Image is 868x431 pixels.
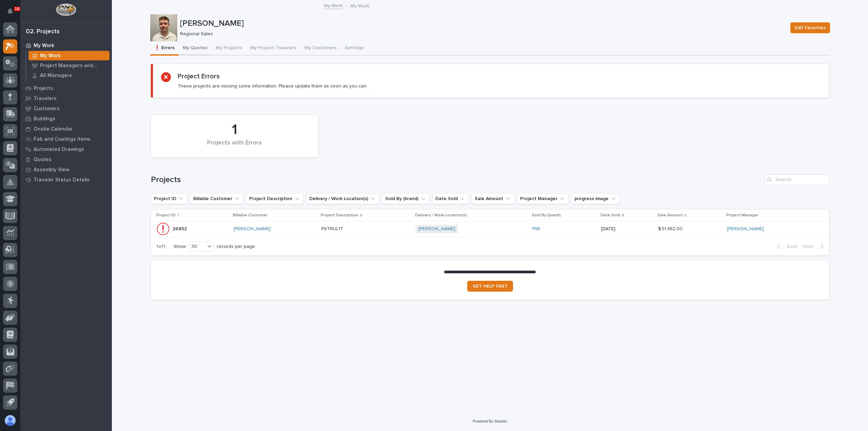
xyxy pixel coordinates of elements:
button: Project ID [151,193,188,204]
button: Sale Amount [472,193,514,204]
button: Billable Customer [190,193,243,204]
a: Automated Drawings [20,144,112,154]
a: [PERSON_NAME] [727,226,764,232]
button: Date Sold [432,193,469,204]
h2: Project Errors [178,72,220,80]
span: Next [803,243,818,250]
a: Assembly View [20,164,112,175]
span: Edit Favorites [795,24,826,32]
p: Projects [34,85,53,92]
a: [PERSON_NAME] [234,226,271,232]
a: Buildings [20,114,112,124]
button: users-avatar [3,413,17,428]
p: Regional Sales [180,31,782,37]
div: 02. Projects [26,28,60,36]
p: Quotes [34,157,52,163]
p: Buildings [34,116,55,122]
button: progress image [571,193,620,204]
tr: 2685226852 [PERSON_NAME] FSTRUL1TFSTRUL1T [PERSON_NAME] PWI [DATE]$ 31,482.00$ 31,482.00 [PERSON_... [151,221,829,237]
p: My Work [350,2,369,9]
button: Edit Favorites [790,22,830,33]
button: Project Description [246,193,303,204]
a: Project Managers and Engineers [26,61,112,70]
p: Project Description [321,212,358,219]
p: Assembly View [34,167,69,173]
p: Onsite Calendar [34,126,73,132]
a: Fab and Coatings Items [20,134,112,144]
p: Delivery / Work Location(s) [415,212,467,219]
p: $ 31,482.00 [658,225,684,232]
button: Next [800,243,829,250]
button: My Customers [300,41,341,56]
button: Project Manager [517,193,569,204]
h1: Projects [151,175,762,185]
button: Back [772,243,800,250]
div: Notifications14 [8,8,17,19]
p: Show [174,244,186,250]
a: [PERSON_NAME] [418,226,455,232]
p: [DATE] [601,226,653,232]
a: My Work [324,1,343,9]
button: My Project Travelers [246,41,300,56]
p: Sold By (brand) [532,212,561,219]
p: [PERSON_NAME] [180,19,785,28]
button: Notifications [3,4,17,18]
p: My Work [34,43,54,49]
p: All Managers [40,73,72,79]
p: Project Manager [726,212,758,219]
p: 1 of 1 [151,238,171,255]
span: GET HELP FAST [473,284,508,289]
a: All Managers [26,71,112,80]
div: 30 [189,243,205,250]
button: Settings [341,41,368,56]
p: Traveler Status Details [34,177,90,183]
p: records per page [217,244,255,250]
span: Back [783,243,797,250]
button: My Projects [212,41,246,56]
a: Powered By Stacker [473,419,507,423]
button: Delivery / Work Location(s) [306,193,379,204]
a: Onsite Calendar [20,124,112,134]
a: Quotes [20,154,112,164]
a: Customers [20,103,112,114]
div: Projects with Errors [162,139,307,154]
div: 1 [162,121,307,138]
p: Project ID [156,212,176,219]
p: Customers [34,106,60,112]
a: PWI [532,226,540,232]
img: Workspace Logo [56,3,76,16]
p: 26852 [173,225,188,232]
a: GET HELP FAST [467,281,513,292]
p: My Work [40,53,61,59]
p: 14 [15,6,19,11]
a: Traveler Status Details [20,175,112,185]
p: These projects are missing some information. Please update them as soon as you can. [178,83,368,89]
p: FSTRUL1T [321,225,344,232]
p: Automated Drawings [34,146,84,153]
button: ❗ Errors [150,41,179,56]
button: My Quotes [179,41,212,56]
p: Fab and Coatings Items [34,136,91,142]
a: My Work [26,51,112,60]
input: Search [765,174,829,185]
p: Billable Customer [233,212,268,219]
p: Sale Amount [657,212,683,219]
p: Project Managers and Engineers [40,63,107,69]
a: Travelers [20,93,112,103]
p: Date Sold [600,212,620,219]
button: Sold By (brand) [382,193,430,204]
a: Projects [20,83,112,93]
a: My Work [20,40,112,51]
p: Travelers [34,96,57,102]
